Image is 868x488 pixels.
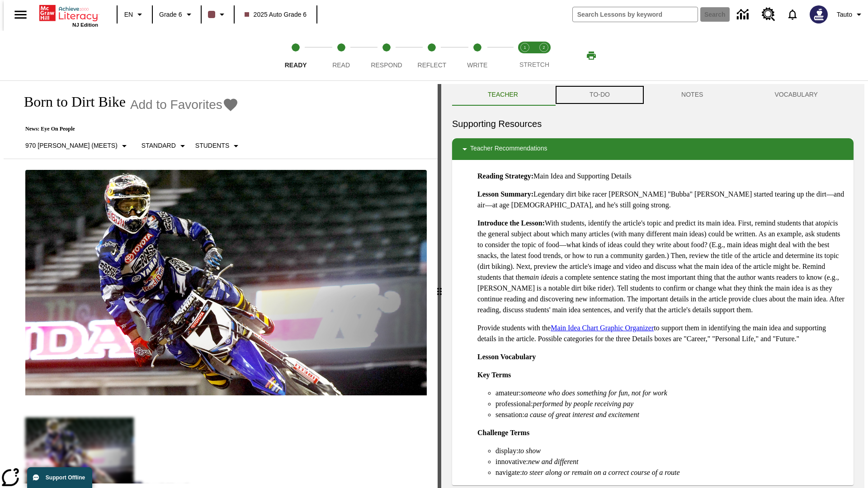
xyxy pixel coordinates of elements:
[577,47,606,64] button: Print
[495,399,846,409] li: professional:
[524,411,639,418] em: a cause of great interest and excitement
[332,61,350,69] span: Read
[551,324,654,332] a: Main Idea Chart Graphic Organizer
[519,447,541,455] em: to show
[195,141,229,150] p: Students
[451,31,504,80] button: Write step 5 of 5
[269,31,322,80] button: Ready step 1 of 5
[4,84,438,483] div: reading
[467,61,487,69] span: Write
[142,141,176,150] p: Standard
[438,84,441,488] div: Press Enter or Spacebar and then press right and left arrow keys to move the slider
[25,170,427,396] img: Motocross racer James Stewart flies through the air on his dirt bike.
[519,61,549,68] span: STRETCH
[418,61,447,69] span: Reflect
[554,84,646,106] button: TO-DO
[14,94,126,110] h1: Born to Dirt Bike
[452,84,554,106] button: Teacher
[533,400,633,408] em: performed by people receiving pay
[130,98,222,112] span: Add to Favorites
[245,10,307,19] span: 2025 Auto Grade 6
[495,388,846,399] li: amateur:
[477,172,533,180] strong: Reading Strategy:
[130,97,239,113] button: Add to Favorites - Born to Dirt Bike
[477,323,846,344] p: Provide students with the to support them in identifying the main idea and supporting details in ...
[477,171,846,182] p: Main Idea and Supporting Details
[7,1,34,28] button: Open side menu
[495,467,846,478] li: navigate:
[521,389,667,397] em: someone who does something for fun, not for work
[477,190,533,198] strong: Lesson Summary:
[120,6,149,23] button: Language: EN, Select a language
[477,429,529,436] strong: Challenge Terms
[192,138,245,154] button: Select Student
[477,189,846,211] p: Legendary dirt bike racer [PERSON_NAME] "Bubba" [PERSON_NAME] started tearing up the dirt—and air...
[14,126,245,132] p: News: Eye On People
[804,3,833,26] button: Select a new avatar
[756,2,781,27] a: Resource Center, Will open in new tab
[285,61,307,69] span: Ready
[495,409,846,420] li: sensation:
[477,218,846,315] p: With students, identify the article's topic and predict its main idea. First, remind students tha...
[72,22,98,28] span: NJ Edition
[477,371,511,379] strong: Key Terms
[406,31,458,80] button: Reflect step 4 of 5
[156,6,198,23] button: Grade: Grade 6, Select a grade
[781,3,804,26] a: Notifications
[477,219,545,227] strong: Introduce the Lesson:
[371,61,402,69] span: Respond
[25,141,118,150] p: 970 [PERSON_NAME] (Meets)
[452,138,854,160] div: Teacher Recommendations
[837,10,852,19] span: Tauto
[542,45,545,50] text: 2
[46,474,85,481] span: Support Offline
[524,45,526,50] text: 1
[315,31,367,80] button: Read step 2 of 5
[470,144,547,155] p: Teacher Recommendations
[204,6,231,23] button: Class color is dark brown. Change class color
[124,10,133,19] span: EN
[159,10,182,19] span: Grade 6
[512,31,538,80] button: Stretch Read step 1 of 2
[452,84,854,106] div: Instructional Panel Tabs
[646,84,739,106] button: NOTES
[495,456,846,467] li: innovative:
[27,467,92,488] button: Support Offline
[39,3,98,28] div: Home
[495,446,846,456] li: display:
[833,6,868,23] button: Profile/Settings
[819,219,833,227] em: topic
[452,117,854,131] h6: Supporting Resources
[522,469,680,476] em: to steer along or remain on a correct course of a route
[138,138,192,154] button: Scaffolds, Standard
[441,84,864,488] div: activity
[528,458,578,465] em: new and different
[573,7,698,22] input: search field
[22,138,133,154] button: Select Lexile, 970 Lexile (Meets)
[360,31,413,80] button: Respond step 3 of 5
[531,31,557,80] button: Stretch Respond step 2 of 2
[810,5,828,23] img: Avatar
[739,84,854,106] button: VOCABULARY
[731,2,756,27] a: Data Center
[477,353,536,361] strong: Lesson Vocabulary
[524,273,553,281] em: main idea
